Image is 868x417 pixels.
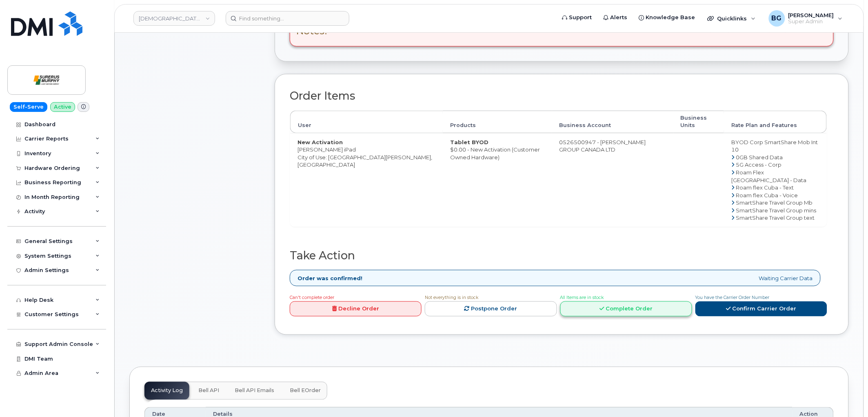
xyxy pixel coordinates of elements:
strong: New Activation [297,139,343,145]
th: Business Account [552,111,673,133]
span: Roam flex Cuba - Voice [736,192,798,198]
div: Quicklinks [702,10,761,27]
a: Confirm Carrier Order [695,301,827,317]
span: You have the Carrier Order Number [695,295,770,301]
span: Alerts [610,13,628,22]
span: 0GB Shared Data [736,154,783,161]
span: Bell eOrder [290,388,321,394]
h2: Order Items [290,90,827,102]
a: Knowledge Base [633,9,701,26]
td: [PERSON_NAME] iPad City of Use: [GEOGRAPHIC_DATA][PERSON_NAME], [GEOGRAPHIC_DATA] [290,133,443,227]
span: Super Admin [788,18,834,25]
a: Postpone Order [425,301,557,317]
span: Quicklinks [717,15,747,22]
strong: Tablet BYOD [450,139,488,145]
th: Business Units [673,111,724,133]
td: BYOD Corp SmartShare Mob Int 10 [724,133,827,227]
th: Products [443,111,552,133]
strong: Order was confirmed! [297,274,362,282]
h3: Notes! [296,26,327,36]
span: Can't complete order [290,295,334,301]
span: 5G Access - Corp [736,161,781,168]
a: Support [557,9,598,26]
span: [PERSON_NAME] [788,12,834,18]
span: Support [569,13,592,22]
div: Bill Geary [763,10,848,27]
h2: Take Action [290,250,827,262]
a: Alerts [598,9,633,26]
span: Bell API [198,388,219,394]
span: SmartShare Travel Group Mb [736,199,813,206]
span: SmartShare Travel Group text [736,214,815,221]
span: BG [772,13,782,23]
a: Surerus Murphy [133,11,215,26]
span: Roam Flex [GEOGRAPHIC_DATA] - Data [731,169,806,183]
input: Find something... [226,11,349,26]
span: SmartShare Travel Group mins [736,207,816,214]
span: Knowledge Base [646,13,695,22]
th: User [290,111,443,133]
th: Rate Plan and Features [724,111,827,133]
td: 0526500947 - [PERSON_NAME] GROUP CANADA LTD [552,133,673,227]
span: Not everything is in stock [425,295,478,301]
a: Decline Order [290,301,422,317]
span: All Items are in stock [560,295,604,301]
span: Bell API Emails [235,388,274,394]
td: $0.00 - New Activation (Customer Owned Hardware) [443,133,552,227]
div: Waiting Carrier Data [290,270,821,287]
span: Roam flex Cuba - Text [736,184,794,191]
a: Complete Order [560,301,692,317]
